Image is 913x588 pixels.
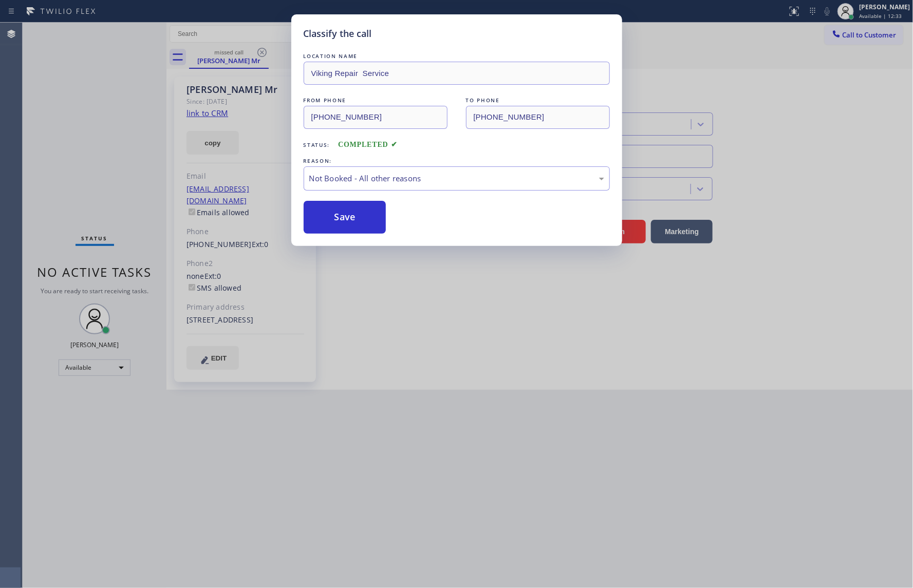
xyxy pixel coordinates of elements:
[309,173,604,184] div: Not Booked - All other reasons
[466,95,610,106] div: TO PHONE
[304,141,330,148] span: Status:
[304,27,372,41] h5: Classify the call
[304,51,610,62] div: LOCATION NAME
[466,106,610,129] input: To phone
[338,141,398,148] span: COMPLETED
[304,201,386,234] button: Save
[304,156,610,166] div: REASON:
[304,95,448,106] div: FROM PHONE
[304,106,448,129] input: From phone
